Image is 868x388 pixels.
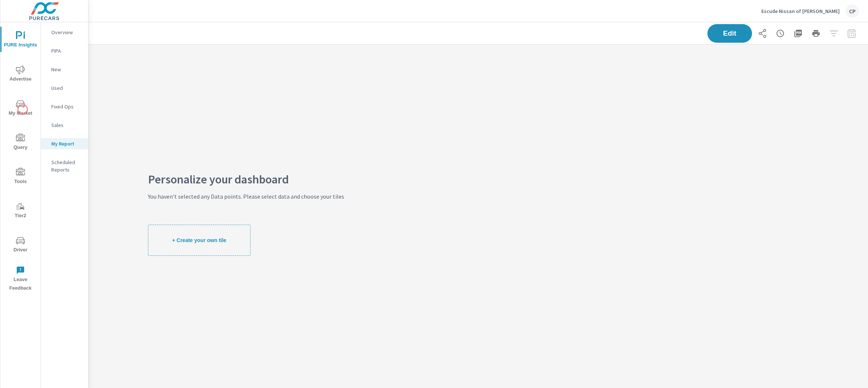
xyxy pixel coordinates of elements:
span: Tools [3,168,38,186]
div: Used [41,82,88,94]
p: My Report [51,140,82,147]
p: Fixed Ops [51,103,82,110]
div: New [41,64,88,75]
button: + Create your own tile [148,225,251,256]
span: Driver [3,236,38,254]
span: Edit [715,30,745,37]
div: My Report [41,138,88,149]
p: New [51,66,82,73]
div: Fixed Ops [41,101,88,112]
span: You haven't selected any Data points. Please select data and choose your tiles [148,192,344,225]
p: Overview [51,29,82,36]
div: CP [846,4,859,18]
span: Tier2 [3,202,38,220]
span: Query [3,134,38,152]
button: Edit [707,24,752,43]
span: + Create your own tile [172,237,226,244]
span: My Market [3,100,38,118]
div: Overview [41,27,88,38]
span: Leave Feedback [3,266,38,293]
p: PIPA [51,47,82,55]
span: Advertise [3,65,38,84]
div: Sales [41,120,88,131]
span: Personalize your dashboard [148,176,344,192]
button: Print Report [809,26,823,41]
span: PURE Insights [3,31,38,49]
button: "Export Report to PDF" [791,26,806,41]
p: Used [51,84,82,92]
div: nav menu [0,22,41,296]
div: Scheduled Reports [41,157,88,175]
p: Sales [51,121,82,129]
div: PIPA [41,45,88,56]
button: Share Report [755,26,770,41]
p: Escude Nissan of [PERSON_NAME] [761,8,840,14]
p: Scheduled Reports [51,159,82,173]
